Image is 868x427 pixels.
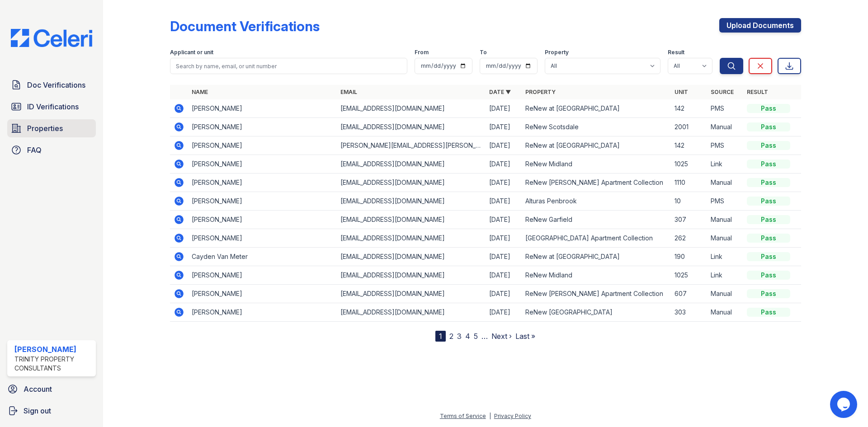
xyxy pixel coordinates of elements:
div: [PERSON_NAME] [14,344,92,355]
td: [EMAIL_ADDRESS][DOMAIN_NAME] [337,99,486,118]
td: [DATE] [486,248,522,266]
td: [DATE] [486,229,522,248]
td: [EMAIL_ADDRESS][DOMAIN_NAME] [337,155,486,174]
td: ReNew Scotsdale [522,118,670,136]
div: Pass [747,178,790,187]
span: Doc Verifications [27,80,85,90]
td: Manual [707,118,743,136]
td: 607 [671,285,707,303]
td: 1025 [671,155,707,174]
td: 303 [671,303,707,322]
td: [DATE] [486,136,522,155]
td: PMS [707,192,743,211]
td: [EMAIL_ADDRESS][DOMAIN_NAME] [337,285,486,303]
td: 1110 [671,174,707,192]
a: Sign out [4,402,99,420]
td: [DATE] [486,285,522,303]
td: [DATE] [486,155,522,174]
td: [DATE] [486,174,522,192]
span: ID Verifications [27,101,79,112]
label: To [480,49,487,56]
a: Last » [515,332,535,341]
div: Pass [747,289,790,298]
td: Link [707,266,743,285]
td: 2001 [671,118,707,136]
label: Result [668,49,684,56]
td: ReNew [GEOGRAPHIC_DATA] [522,303,670,322]
td: Link [707,248,743,266]
span: FAQ [27,145,42,155]
td: 142 [671,99,707,118]
td: 1025 [671,266,707,285]
div: | [489,413,491,419]
a: Next › [491,332,512,341]
span: Properties [27,123,63,134]
label: Applicant or unit [170,49,213,56]
a: Privacy Policy [494,413,531,419]
td: [DATE] [486,266,522,285]
td: [PERSON_NAME] [188,211,337,229]
a: Name [192,89,208,95]
span: … [481,331,488,342]
a: Doc Verifications [7,76,96,94]
label: Property [545,49,569,56]
td: [PERSON_NAME] [188,174,337,192]
a: 5 [474,332,478,341]
td: [PERSON_NAME] [188,303,337,322]
td: PMS [707,99,743,118]
img: CE_Logo_Blue-a8612792a0a2168367f1c8372b55b34899dd931a85d93a1a3d3e32e68fde9ad4.png [4,29,99,47]
td: [PERSON_NAME] [188,136,337,155]
div: Pass [747,271,790,280]
td: [PERSON_NAME] [188,99,337,118]
a: Unit [675,89,688,95]
td: [DATE] [486,118,522,136]
td: Link [707,155,743,174]
td: [GEOGRAPHIC_DATA] Apartment Collection [522,229,670,248]
td: [EMAIL_ADDRESS][DOMAIN_NAME] [337,266,486,285]
td: [PERSON_NAME][EMAIL_ADDRESS][PERSON_NAME][DOMAIN_NAME] [337,136,486,155]
td: 190 [671,248,707,266]
td: ReNew at [GEOGRAPHIC_DATA] [522,248,670,266]
div: Pass [747,160,790,169]
a: Date ▼ [489,89,511,95]
td: ReNew Garfield [522,211,670,229]
a: Terms of Service [440,413,486,419]
td: ReNew Midland [522,155,670,174]
td: 307 [671,211,707,229]
td: [DATE] [486,99,522,118]
div: Pass [747,141,790,150]
td: [EMAIL_ADDRESS][DOMAIN_NAME] [337,303,486,322]
div: Pass [747,122,790,131]
div: Pass [747,215,790,224]
span: Account [24,384,52,394]
a: ID Verifications [7,98,96,116]
td: [DATE] [486,211,522,229]
td: [EMAIL_ADDRESS][DOMAIN_NAME] [337,174,486,192]
div: Pass [747,104,790,113]
div: Pass [747,234,790,243]
span: Sign out [24,405,51,416]
div: Trinity Property Consultants [14,355,92,373]
td: [PERSON_NAME] [188,155,337,174]
div: Pass [747,252,790,261]
td: [EMAIL_ADDRESS][DOMAIN_NAME] [337,248,486,266]
td: [PERSON_NAME] [188,229,337,248]
td: ReNew Midland [522,266,670,285]
a: Upload Documents [719,18,801,33]
td: [EMAIL_ADDRESS][DOMAIN_NAME] [337,192,486,211]
a: 3 [457,332,462,341]
td: PMS [707,136,743,155]
a: Account [4,380,99,398]
div: Pass [747,197,790,206]
td: [EMAIL_ADDRESS][DOMAIN_NAME] [337,211,486,229]
div: Document Verifications [170,18,320,34]
td: 10 [671,192,707,211]
a: Property [525,89,556,95]
td: Manual [707,285,743,303]
td: [DATE] [486,192,522,211]
td: [EMAIL_ADDRESS][DOMAIN_NAME] [337,229,486,248]
td: Manual [707,211,743,229]
div: 1 [435,331,446,342]
td: ReNew at [GEOGRAPHIC_DATA] [522,136,670,155]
